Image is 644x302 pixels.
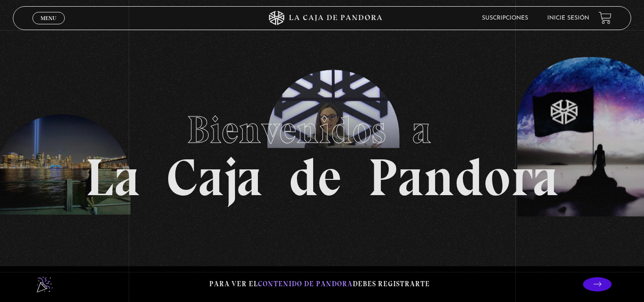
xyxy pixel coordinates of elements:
[37,23,60,30] span: Cerrar
[209,278,430,291] p: Para ver el debes registrarte
[258,280,353,288] span: contenido de Pandora
[85,99,559,204] h1: La Caja de Pandora
[482,15,528,21] a: Suscripciones
[599,11,612,24] a: View your shopping cart
[41,15,56,21] span: Menu
[187,107,458,153] span: Bienvenidos a
[547,15,589,21] a: Inicie sesión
